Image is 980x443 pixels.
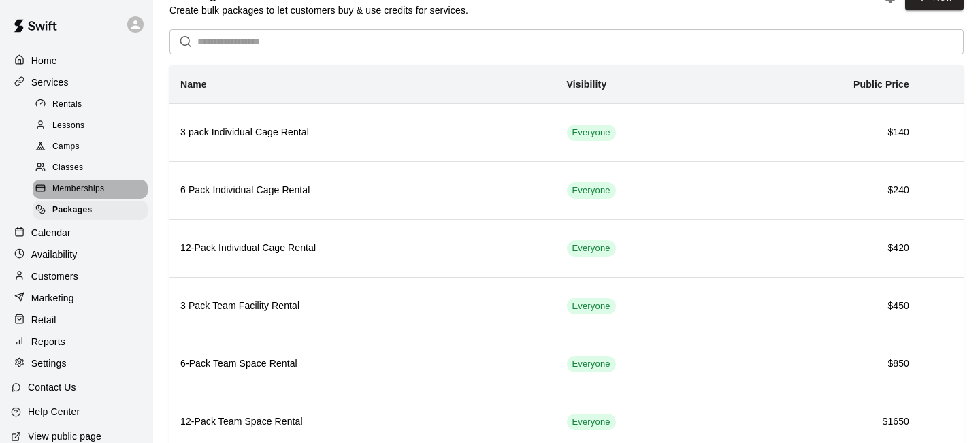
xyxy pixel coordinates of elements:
p: Create bulk packages to let customers buy & use credits for services. [169,3,468,17]
b: Name [180,79,207,90]
b: Visibility [567,79,607,90]
span: Camps [52,140,80,154]
div: This service is visible to all of your customers [567,182,616,199]
div: Lessons [33,116,148,135]
h6: 6 Pack Individual Cage Rental [180,183,545,198]
span: Everyone [567,300,616,313]
a: Camps [33,137,153,158]
p: Services [31,76,69,89]
span: Everyone [567,358,616,371]
span: Packages [52,203,93,217]
h6: $240 [740,183,909,198]
a: Settings [11,353,142,374]
h6: 12-Pack Individual Cage Rental [180,241,545,256]
p: Home [31,54,57,67]
div: This service is visible to all of your customers [567,356,616,372]
b: Public Price [853,79,909,90]
a: Marketing [11,288,142,308]
span: Memberships [52,182,104,196]
a: Home [11,50,142,71]
p: Availability [31,248,78,261]
div: Classes [33,159,148,178]
p: View public page [28,429,101,443]
a: Services [11,72,142,93]
div: This service is visible to all of your customers [567,414,616,430]
a: Memberships [33,179,153,200]
a: Retail [11,310,142,330]
a: Calendar [11,223,142,243]
h6: 3 Pack Team Facility Rental [180,299,545,314]
a: Packages [33,200,153,221]
p: Retail [31,313,56,327]
span: Everyone [567,242,616,255]
h6: 6-Pack Team Space Rental [180,357,545,372]
h6: $850 [740,357,909,372]
h6: $450 [740,299,909,314]
div: Memberships [33,180,148,199]
div: Rentals [33,95,148,114]
h6: 12-Pack Team Space Rental [180,414,545,429]
p: Customers [31,269,78,283]
div: Packages [33,201,148,220]
a: Availability [11,244,142,265]
p: Contact Us [28,380,76,394]
p: Settings [31,357,67,370]
div: This service is visible to all of your customers [567,125,616,141]
div: Camps [33,137,148,157]
span: Classes [52,161,83,175]
span: Everyone [567,184,616,197]
p: Help Center [28,405,80,419]
a: Customers [11,266,142,286]
h6: $1650 [740,414,909,429]
p: Calendar [31,226,71,240]
div: This service is visible to all of your customers [567,298,616,314]
p: Reports [31,335,65,348]
h6: $420 [740,241,909,256]
span: Everyone [567,127,616,140]
h6: 3 pack Individual Cage Rental [180,125,545,140]
span: Lessons [52,119,85,133]
div: This service is visible to all of your customers [567,240,616,257]
a: Reports [11,331,142,352]
p: Marketing [31,291,74,305]
a: Rentals [33,94,153,115]
a: Classes [33,158,153,179]
span: Rentals [52,98,82,112]
a: Lessons [33,115,153,136]
span: Everyone [567,416,616,429]
h6: $140 [740,125,909,140]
